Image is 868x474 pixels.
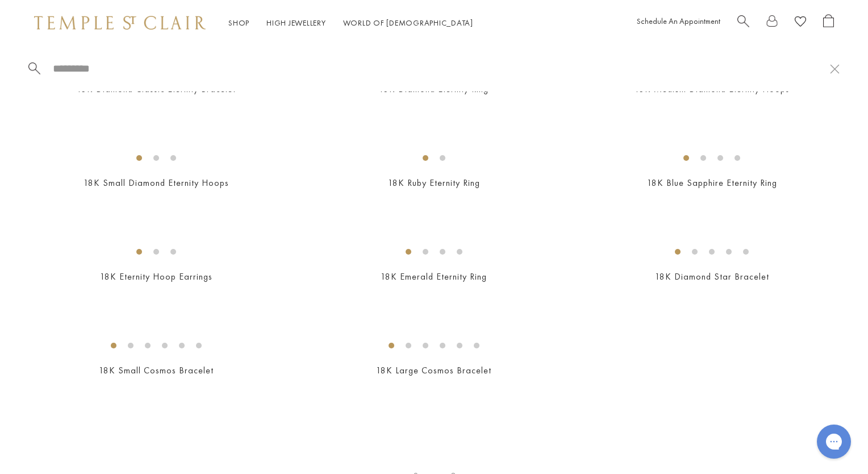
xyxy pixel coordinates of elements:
[84,177,229,189] a: 18K Small Diamond Eternity Hoops
[376,364,491,376] a: 18K Large Cosmos Bracelet
[228,18,249,28] a: ShopShop
[655,271,769,282] a: 18K Diamond Star Bracelet
[34,16,206,30] img: Temple St. Clair
[811,421,857,463] iframe: Gorgias live chat messenger
[266,18,326,28] a: High JewelleryHigh Jewellery
[647,177,777,189] a: 18K Blue Sapphire Eternity Ring
[737,14,749,32] a: Search
[228,16,473,30] nav: Main navigation
[637,16,720,26] a: Schedule An Appointment
[77,83,236,95] a: 18K Diamond Classic Eternity Bracelet
[343,18,473,28] a: World of [DEMOGRAPHIC_DATA]World of [DEMOGRAPHIC_DATA]
[795,14,806,32] a: View Wishlist
[381,271,487,282] a: 18K Emerald Eternity Ring
[99,364,214,376] a: 18K Small Cosmos Bracelet
[635,83,790,95] a: 18K Medium Diamond Eternity Hoops
[100,271,212,282] a: 18K Eternity Hoop Earrings
[388,177,480,189] a: 18K Ruby Eternity Ring
[379,83,489,95] a: 18K Diamond Eternity Ring
[823,14,834,32] a: Open Shopping Bag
